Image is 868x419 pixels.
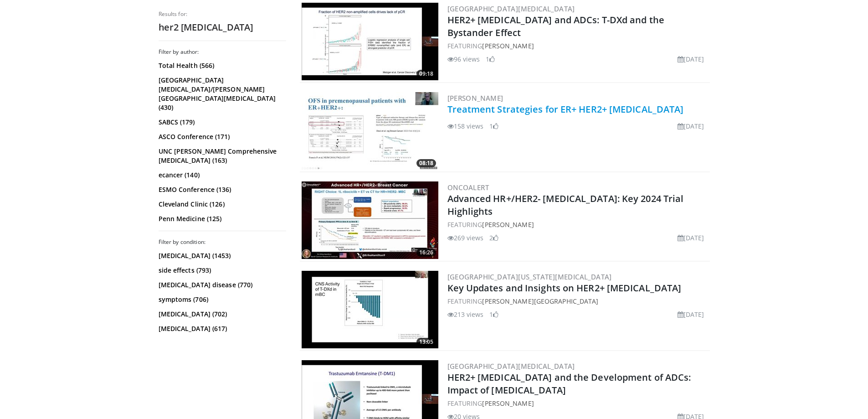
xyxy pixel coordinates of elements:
[482,41,534,50] a: [PERSON_NAME]
[159,310,284,319] a: [MEDICAL_DATA] (702)
[302,181,438,259] a: 16:26
[486,54,495,64] li: 1
[678,233,704,243] li: [DATE]
[302,181,438,259] img: 127d8ad6-1162-4d22-995b-3ddb685a697e.300x170_q85_crop-smart_upscale.jpg
[447,296,708,306] div: FEATURING
[159,266,284,275] a: side effects (793)
[159,238,286,246] h3: Filter by condition:
[302,3,438,80] a: 09:18
[159,280,284,290] a: [MEDICAL_DATA] disease (770)
[489,233,498,243] li: 2
[159,171,284,180] a: ecancer (140)
[159,200,284,209] a: Cleveland Clinic (126)
[159,76,284,112] a: [GEOGRAPHIC_DATA][MEDICAL_DATA]/[PERSON_NAME][GEOGRAPHIC_DATA][MEDICAL_DATA] (430)
[482,297,598,305] a: [PERSON_NAME][GEOGRAPHIC_DATA]
[416,248,436,257] span: 16:26
[416,159,436,167] span: 08:18
[159,48,286,56] h3: Filter by author:
[416,70,436,78] span: 09:18
[302,271,438,348] img: 4b255ca9-8af0-4296-8502-bb6a5fb8c06f.300x170_q85_crop-smart_upscale.jpg
[159,61,284,70] a: Total Health (566)
[447,282,682,294] a: Key Updates and Insights on HER2+ [MEDICAL_DATA]
[159,251,284,260] a: [MEDICAL_DATA] (1453)
[678,310,704,319] li: [DATE]
[302,92,438,170] a: 08:18
[447,103,684,115] a: Treatment Strategies for ER+ HER2+ [MEDICAL_DATA]
[447,54,480,64] li: 96 views
[447,4,575,13] a: [GEOGRAPHIC_DATA][MEDICAL_DATA]
[678,121,704,131] li: [DATE]
[447,93,503,103] a: [PERSON_NAME]
[447,233,484,243] li: 269 views
[447,121,484,131] li: 158 views
[447,41,708,51] div: FEATURING
[482,220,534,229] a: [PERSON_NAME]
[302,271,438,348] a: 13:05
[447,371,691,396] a: HER2+ [MEDICAL_DATA] and the Development of ADCs: Impact of [MEDICAL_DATA]
[159,185,284,194] a: ESMO Conference (136)
[159,324,284,333] a: [MEDICAL_DATA] (617)
[302,3,438,80] img: f518b969-e1ee-4b54-b9cc-abbd5b204011.300x170_q85_crop-smart_upscale.jpg
[447,310,484,319] li: 213 views
[159,21,286,33] h2: her2 [MEDICAL_DATA]
[447,362,575,371] a: [GEOGRAPHIC_DATA][MEDICAL_DATA]
[159,214,284,223] a: Penn Medicine (125)
[447,14,664,39] a: HER2+ [MEDICAL_DATA] and ADCs: T-DXd and the Bystander Effect
[447,183,489,192] a: OncoAlert
[302,92,438,170] img: 4bf1a4c9-cb9a-4840-bf5b-8082c6bc6552.300x170_q85_crop-smart_upscale.jpg
[447,192,684,217] a: Advanced HR+/HER2- [MEDICAL_DATA]: Key 2024 Trial Highlights
[678,54,704,64] li: [DATE]
[489,121,498,131] li: 1
[447,220,708,229] div: FEATURING
[416,338,436,346] span: 13:05
[489,310,498,319] li: 1
[159,10,286,18] p: Results for:
[447,398,708,408] div: FEATURING
[159,118,284,127] a: SABCS (179)
[159,147,284,165] a: UNC [PERSON_NAME] Comprehensive [MEDICAL_DATA] (163)
[482,399,534,408] a: [PERSON_NAME]
[447,272,612,281] a: [GEOGRAPHIC_DATA][US_STATE][MEDICAL_DATA]
[159,295,284,304] a: symptoms (706)
[159,132,284,141] a: ASCO Conference (171)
